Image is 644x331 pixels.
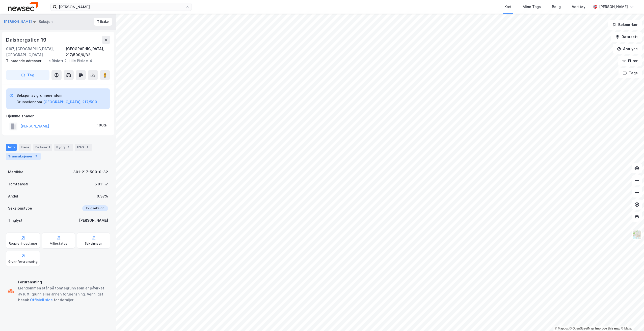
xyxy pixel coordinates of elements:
[66,46,110,58] div: [GEOGRAPHIC_DATA], 217/509/0/32
[611,32,642,42] button: Datasett
[6,59,43,63] span: Tilhørende adresser:
[570,327,594,330] a: OpenStreetMap
[39,19,52,25] div: Seksjon
[8,193,18,199] div: Andel
[8,217,22,223] div: Tinglyst
[6,70,49,80] button: Tag
[599,4,628,10] div: [PERSON_NAME]
[66,145,71,150] div: 1
[94,18,112,26] button: Tilbake
[6,46,66,58] div: 0167, [GEOGRAPHIC_DATA], [GEOGRAPHIC_DATA]
[555,327,569,330] a: Mapbox
[34,154,39,159] div: 7
[613,44,642,54] button: Analyse
[4,19,33,24] button: [PERSON_NAME]
[595,327,620,330] a: Improve this map
[97,122,107,128] div: 100%
[73,169,108,175] div: 301-217-509-0-32
[6,113,110,119] div: Hjemmelshaver
[57,3,185,11] input: Søk på adresse, matrikkel, gårdeiere, leietakere eller personer
[552,4,561,10] div: Bolig
[8,260,38,264] div: Grunnforurensning
[6,153,41,160] div: Transaksjoner
[632,230,642,240] img: Z
[50,242,67,246] div: Miljøstatus
[43,99,97,105] button: [GEOGRAPHIC_DATA], 217/509
[504,4,512,10] div: Kart
[33,144,52,151] div: Datasett
[9,242,37,246] div: Reguleringsplaner
[54,144,73,151] div: Bygg
[619,307,644,331] div: Kontrollprogram for chat
[608,20,642,30] button: Bokmerker
[619,307,644,331] iframe: Chat Widget
[95,181,108,187] div: 5 011 ㎡
[572,4,585,10] div: Verktøy
[6,36,47,44] div: Dalsbergstien 19
[85,242,102,246] div: Saksinnsyn
[619,68,642,78] button: Tags
[85,145,90,150] div: 2
[523,4,541,10] div: Mine Tags
[16,99,42,105] div: Grunneiendom
[618,56,642,66] button: Filter
[18,285,108,303] div: Eiendommen står på tomtegrunn som er påvirket av luft, grunn eller annen forurensning. Vennligst ...
[79,217,108,223] div: [PERSON_NAME]
[19,144,31,151] div: Eiere
[8,2,38,11] img: newsec-logo.f6e21ccffca1b3a03d2d.png
[18,279,108,285] div: Forurensning
[6,144,17,151] div: Info
[8,169,24,175] div: Matrikkel
[6,58,106,64] div: Lille Bislett 2, Lille Bislett 4
[16,92,97,98] div: Seksjon av grunneiendom
[8,181,28,187] div: Tomteareal
[75,144,92,151] div: ESG
[8,205,32,211] div: Seksjonstype
[97,193,108,199] div: 0.37%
